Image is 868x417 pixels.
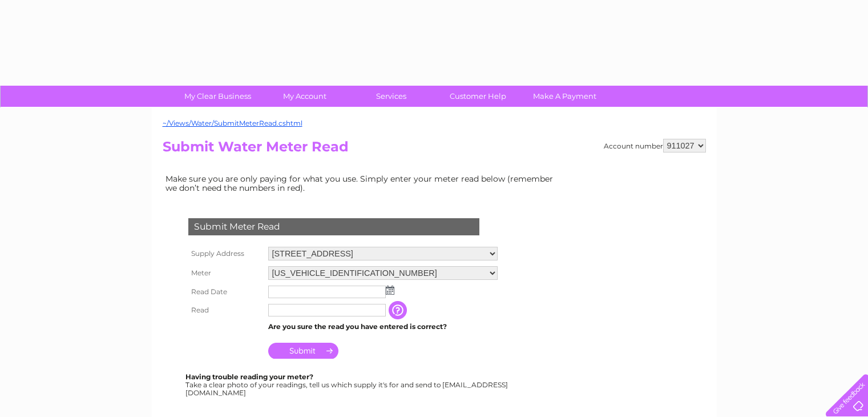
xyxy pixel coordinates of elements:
[185,244,265,263] th: Supply Address
[604,139,706,153] div: Account number
[163,139,706,161] h2: Submit Water Meter Read
[185,373,510,396] div: Take a clear photo of your readings, tell us which supply it's for and send to [EMAIL_ADDRESS][DO...
[185,372,313,381] b: Having trouble reading your meter?
[431,86,525,107] a: Customer Help
[171,86,265,107] a: My Clear Business
[518,86,612,107] a: Make A Payment
[386,286,394,295] img: ...
[257,86,352,107] a: My Account
[188,218,479,235] div: Submit Meter Read
[389,301,409,319] input: Information
[344,86,438,107] a: Services
[163,171,562,195] td: Make sure you are only paying for what you use. Simply enter your meter read below (remember we d...
[268,343,338,359] input: Submit
[185,301,265,319] th: Read
[185,263,265,283] th: Meter
[265,319,500,334] td: Are you sure the read you have entered is correct?
[185,283,265,301] th: Read Date
[163,119,302,127] a: ~/Views/Water/SubmitMeterRead.cshtml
